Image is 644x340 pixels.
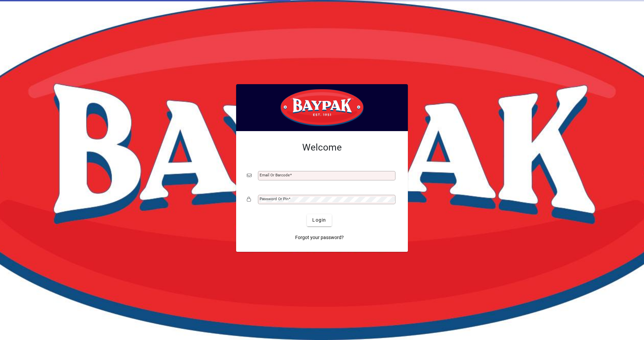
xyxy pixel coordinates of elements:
a: Forgot your password? [292,232,346,244]
span: Forgot your password? [295,234,344,241]
span: Login [312,217,326,224]
mat-label: Email or Barcode [260,173,290,177]
mat-label: Password or Pin [260,196,288,201]
h2: Welcome [247,142,397,153]
button: Login [307,214,331,226]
